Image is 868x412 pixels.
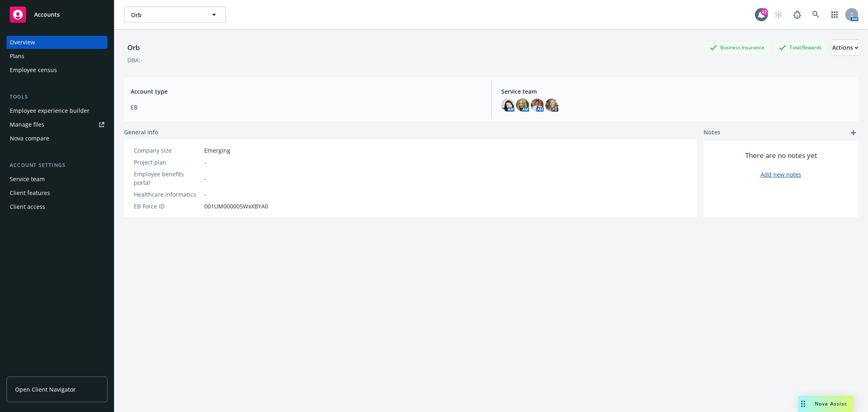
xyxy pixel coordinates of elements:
span: General info [124,128,158,136]
a: Employee census [7,64,107,77]
span: Open Client Navigator [15,385,76,394]
a: Nova compare [7,132,107,145]
div: Project plan [134,158,201,167]
div: Overview [10,36,35,49]
img: photo [516,99,529,112]
img: photo [531,99,544,112]
a: Service team [7,173,107,186]
div: Company size [134,146,201,155]
a: Overview [7,36,107,49]
div: Orb [124,42,143,53]
div: Employee experience builder [10,104,90,117]
span: - [204,158,206,167]
span: - [204,190,206,199]
a: Report a Bug [789,7,805,23]
a: Add new notes [761,170,801,179]
a: Accounts [7,3,107,26]
span: - [204,174,206,183]
span: EB [131,103,481,112]
div: 22 [761,8,768,15]
div: DBA: - [127,56,142,64]
span: Notes [704,128,720,138]
a: Employee experience builder [7,104,107,117]
img: photo [501,99,514,112]
div: Total Rewards [775,42,826,53]
span: Accounts [34,11,60,18]
div: Service team [10,173,45,186]
div: Client access [10,200,45,213]
div: Plans [10,50,24,63]
span: Orb [131,11,201,19]
div: Tools [7,93,107,101]
span: Account type [131,87,481,96]
div: Manage files [10,118,44,131]
img: photo [545,99,558,112]
a: Search [808,7,824,23]
span: 001UM000005WxXBYA0 [204,202,268,210]
div: Employee census [10,64,57,77]
a: Client features [7,186,107,199]
button: Nova Assist [798,396,853,412]
div: Drag to move [798,396,808,412]
div: EB Force ID [134,202,201,210]
div: Healthcare Informatics [134,190,201,199]
div: Business Insurance [706,42,768,53]
button: Orb [124,7,226,23]
div: Employee benefits portal [134,170,201,187]
div: Client features [10,186,50,199]
a: Plans [7,50,107,63]
span: Service team [501,87,852,96]
span: There are no notes yet [745,151,817,160]
span: Nova Assist [815,400,847,407]
a: Manage files [7,118,107,131]
a: add [848,128,858,138]
span: Emerging [204,146,230,155]
div: Nova compare [10,132,49,145]
button: Actions [832,39,858,56]
a: Switch app [826,7,843,23]
div: Account settings [7,161,107,169]
a: Client access [7,200,107,213]
a: Start snowing [770,7,787,23]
